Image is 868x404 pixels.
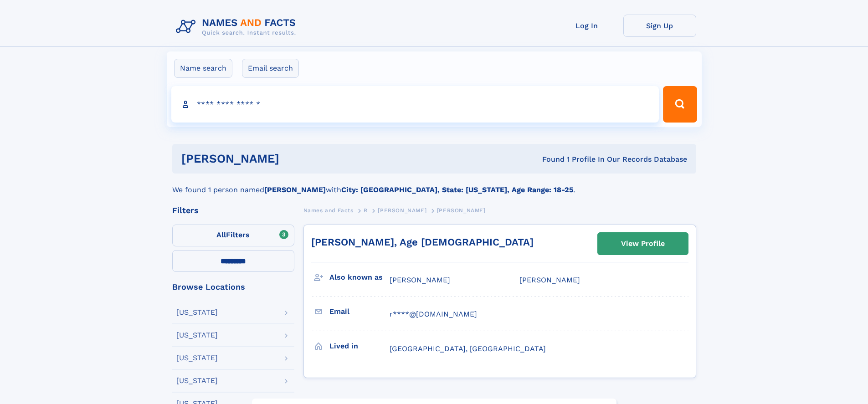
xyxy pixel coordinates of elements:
div: [US_STATE] [176,377,218,384]
div: [US_STATE] [176,354,218,362]
span: [PERSON_NAME] [390,276,450,284]
label: Name search [174,59,232,78]
b: City: [GEOGRAPHIC_DATA], State: [US_STATE], Age Range: 18-25 [341,185,573,194]
input: search input [171,86,659,123]
h3: Also known as [329,270,390,285]
b: [PERSON_NAME] [264,185,326,194]
a: R [364,205,368,216]
span: R [364,207,368,214]
span: All [216,230,226,239]
div: [US_STATE] [176,332,218,339]
div: View Profile [621,233,665,254]
a: Sign Up [623,15,696,37]
div: Browse Locations [172,283,294,291]
label: Email search [242,59,299,78]
div: [US_STATE] [176,309,218,316]
a: [PERSON_NAME], Age [DEMOGRAPHIC_DATA] [311,236,534,248]
a: View Profile [598,233,688,255]
span: [PERSON_NAME] [437,207,486,214]
a: Names and Facts [303,205,354,216]
label: Filters [172,225,294,246]
span: [PERSON_NAME] [378,207,426,214]
h3: Lived in [329,338,390,354]
div: Filters [172,206,294,215]
h1: [PERSON_NAME] [181,153,411,164]
img: Logo Names and Facts [172,15,303,39]
h3: Email [329,304,390,319]
span: [PERSON_NAME] [519,276,580,284]
div: We found 1 person named with . [172,174,696,195]
button: Search Button [663,86,697,123]
span: [GEOGRAPHIC_DATA], [GEOGRAPHIC_DATA] [390,344,546,353]
a: [PERSON_NAME] [378,205,426,216]
div: Found 1 Profile In Our Records Database [411,154,687,164]
a: Log In [550,15,623,37]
